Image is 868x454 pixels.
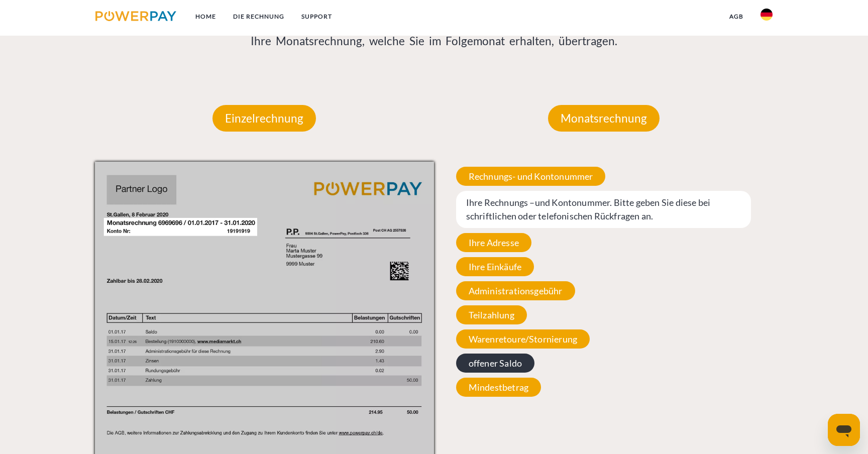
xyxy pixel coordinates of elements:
[212,105,316,132] p: Einzelrechnung
[456,167,606,186] span: Rechnungs- und Kontonummer
[225,8,293,26] a: DIE RECHNUNG
[828,414,860,446] iframe: Schaltfläche zum Öffnen des Messaging-Fensters
[456,329,590,349] span: Warenretoure/Stornierung
[456,257,534,276] span: Ihre Einkäufe
[761,9,773,21] img: de
[456,354,534,373] span: offener Saldo
[456,281,575,300] span: Administrationsgebühr
[456,233,531,252] span: Ihre Adresse
[95,11,176,21] img: logo-powerpay.svg
[456,378,541,397] span: Mindestbetrag
[548,105,660,132] p: Monatsrechnung
[721,8,752,26] a: agb
[293,8,341,26] a: SUPPORT
[187,8,225,26] a: Home
[456,191,751,228] span: Ihre Rechnungs –und Kontonummer. Bitte geben Sie diese bei schriftlichen oder telefonischen Rückf...
[456,305,527,324] span: Teilzahlung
